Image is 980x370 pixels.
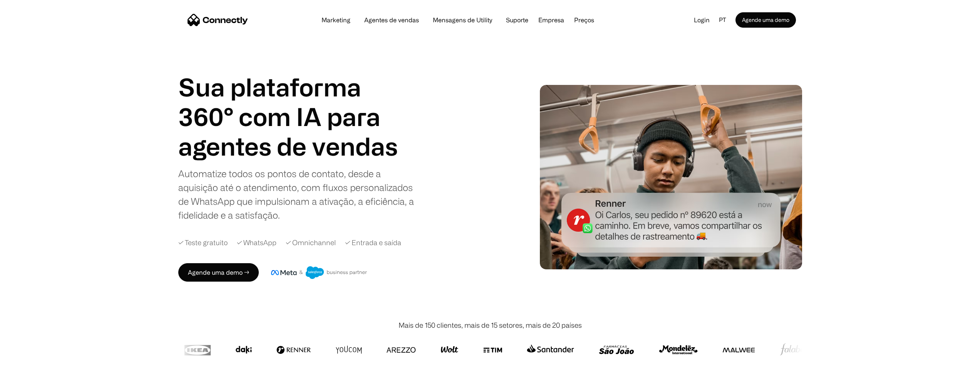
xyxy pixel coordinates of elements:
a: Marketing [315,17,357,23]
div: ✓ WhatsApp [237,237,276,248]
div: Empresa [536,15,566,25]
a: home [188,14,248,26]
a: Agende uma demo → [178,263,259,282]
div: 1 of 4 [178,131,409,161]
div: Empresa [538,15,564,25]
aside: Language selected: Português (Brasil) [8,356,46,367]
a: Agende uma demo [735,12,796,28]
h1: Sua plataforma 360° com IA para [178,72,409,131]
div: pt [716,14,735,26]
div: pt [719,14,726,26]
div: ✓ Omnichannel [286,237,336,248]
div: Mais de 150 clientes, mais de 15 setores, mais de 20 países [399,320,582,330]
a: Agentes de vendas [358,17,425,23]
a: Login [688,14,716,26]
div: ✓ Entrada e saída [345,237,401,248]
img: Meta e crachá de parceiro de negócios do Salesforce. [271,266,367,279]
h1: agentes de vendas [178,131,409,161]
div: carousel [178,131,409,161]
ul: Language list [15,357,46,367]
div: Automatize todos os pontos de contato, desde a aquisição até o atendimento, com fluxos personaliz... [178,167,421,222]
a: Mensagens de Utility [427,17,498,23]
div: ✓ Teste gratuito [178,237,228,248]
a: Suporte [500,17,534,23]
a: Preços [568,17,600,23]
